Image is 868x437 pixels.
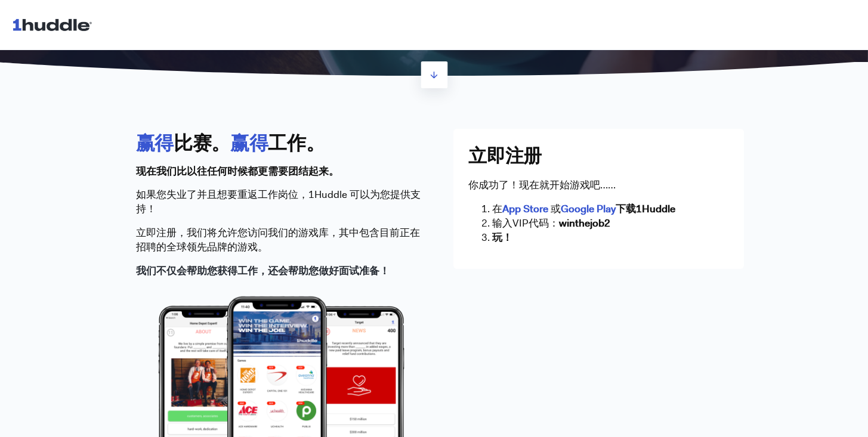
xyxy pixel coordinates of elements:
[136,130,174,153] font: 赢得
[268,130,325,153] font: 工作。
[616,202,675,215] font: 下载1Huddle
[551,202,561,215] font: 或
[12,13,97,36] img: 1次聚会
[136,264,390,277] font: 我们不仅会帮助您获得工作，还会帮助您做好面试准备！
[502,202,551,215] a: App Store
[502,202,548,215] font: App Store
[136,226,420,253] font: ，我们将允许您访问我们的游戏库，其中包含目前正在招聘的全球领先品牌的游戏。
[136,226,177,239] font: 立即注册
[492,231,512,244] font: 玩！
[136,188,421,215] font: 如果您失业了并且想要重返工作岗位，1Huddle 可以为您提供支持！
[468,144,542,168] font: 立即注册
[136,165,339,178] font: 现在我们比以往任何时候都更需要团结起来。
[492,202,502,215] font: 在
[561,202,616,215] a: Google Play
[230,130,268,153] font: 赢得
[174,130,230,153] font: 比赛。
[468,178,616,191] font: 你成功了！现在就开始游戏吧……
[492,216,559,230] font: 输入VIP代码：
[559,216,610,230] font: winthejob2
